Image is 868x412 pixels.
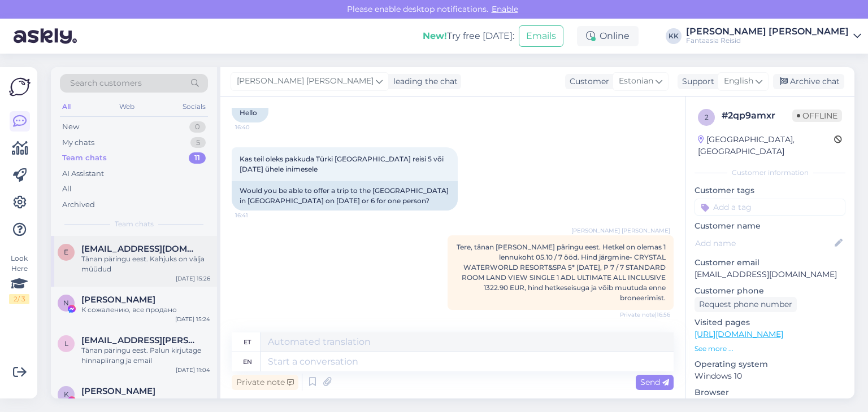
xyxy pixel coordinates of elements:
span: Team chats [115,219,154,229]
div: Online [577,26,639,46]
span: elstingermo@live.com [81,244,199,254]
span: [PERSON_NAME] [PERSON_NAME] [571,226,670,235]
div: [PERSON_NAME] [PERSON_NAME] [686,27,849,36]
p: Operating system [695,358,845,370]
b: New! [423,30,447,41]
span: liiva.laura@gmail.com [81,335,199,345]
div: et [244,332,251,352]
span: Enable [488,4,522,14]
div: 0 [189,121,206,133]
p: Visited pages [695,317,845,328]
span: Nelli Vlassenko [81,295,155,305]
div: Customer information [695,168,845,178]
p: Browser [695,387,845,398]
p: Customer name [695,220,845,232]
input: Add name [695,237,832,249]
div: Try free [DATE]: [423,29,514,43]
div: Would you be able to offer a trip to the [GEOGRAPHIC_DATA] in [GEOGRAPHIC_DATA] on [DATE] or 6 fo... [232,181,458,211]
div: leading the chat [389,76,458,87]
p: See more ... [695,344,845,354]
div: Request phone number [695,297,797,312]
div: My chats [62,137,94,148]
div: Hello [232,103,268,122]
span: e [64,248,68,256]
div: All [62,183,72,195]
div: [DATE] 15:26 [176,274,210,283]
span: Tere, tänan [PERSON_NAME] päringu eest. Hetkel on olemas 1 lennukoht 05.10 / 7 ööd. Hind järgmine... [457,243,666,302]
span: Estonian [619,75,653,87]
div: [DATE] 11:04 [176,366,210,374]
div: К сожалению, все продано [81,305,210,315]
div: [DATE] 15:24 [175,315,210,323]
div: [GEOGRAPHIC_DATA], [GEOGRAPHIC_DATA] [698,134,834,157]
span: Offline [792,109,842,122]
p: [EMAIL_ADDRESS][DOMAIN_NAME] [695,269,845,280]
div: AI Assistant [62,168,104,179]
div: Tänan päringu eest. Palun kirjutage hinnapiirang ja email [81,345,210,366]
span: English [724,75,753,87]
p: Customer email [695,257,845,269]
span: N [63,299,69,307]
span: Kylli Jakobson [81,386,155,396]
div: KK [666,28,682,44]
div: Web [117,99,137,114]
div: Socials [180,99,208,114]
div: Support [678,76,714,87]
p: Windows 10 [695,370,845,382]
p: Customer phone [695,285,845,297]
img: Askly Logo [9,76,31,98]
a: [PERSON_NAME] [PERSON_NAME]Fantaasia Reisid [686,27,861,45]
div: Fantaasia Reisid [686,36,849,45]
div: Customer [565,76,609,87]
div: All [60,99,73,114]
div: en [243,352,252,371]
a: [URL][DOMAIN_NAME] [695,329,783,339]
div: New [62,121,79,133]
div: # 2qp9amxr [722,109,792,122]
span: Private note | 16:56 [620,310,670,319]
span: Search customers [70,77,142,89]
div: Look Here [9,253,29,304]
div: Tänan päringu eest. Kahjuks on välja müüdud [81,254,210,274]
span: 2 [705,113,709,121]
span: 16:41 [235,211,277,220]
span: [PERSON_NAME] [PERSON_NAME] [237,75,374,87]
span: 16:40 [235,123,277,132]
button: Emails [519,25,563,47]
input: Add a tag [695,199,845,216]
div: 11 [189,152,206,164]
span: Send [640,377,669,387]
div: 2 / 3 [9,294,29,304]
div: 5 [190,137,206,148]
span: Kas teil oleks pakkuda Türki [GEOGRAPHIC_DATA] reisi 5 või [DATE] ühele inimesele [240,155,445,173]
div: Archived [62,199,95,211]
div: Private note [232,375,298,390]
div: Team chats [62,152,107,164]
span: l [64,339,68,348]
p: Customer tags [695,185,845,196]
span: K [64,390,69,398]
div: Archive chat [773,74,844,89]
